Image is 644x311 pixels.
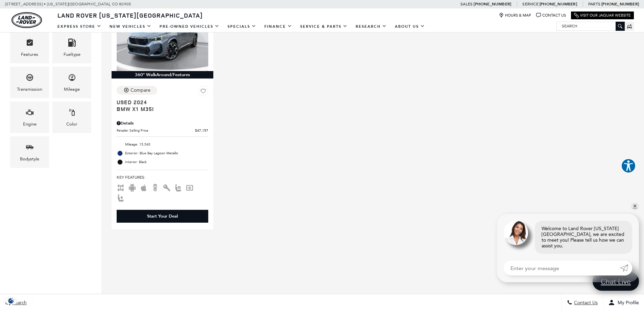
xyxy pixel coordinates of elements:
div: Pricing Details - BMW X1 M35i [117,120,208,126]
a: EXPRESS STORE [53,21,105,32]
span: Memory Seats [174,185,182,190]
a: [PHONE_NUMBER] [540,1,577,7]
a: [STREET_ADDRESS] • [US_STATE][GEOGRAPHIC_DATA], CO 80905 [5,2,131,6]
div: Engine [23,120,37,128]
button: Save Vehicle [198,86,208,99]
img: Agent profile photo [504,221,528,245]
span: Power Seats [117,195,125,200]
a: [PHONE_NUMBER] [601,1,639,7]
div: TransmissionTransmission [10,67,49,98]
div: Fueltype [64,51,80,58]
section: Click to Open Cookie Consent Modal [3,297,19,304]
input: Enter your message [504,261,620,275]
aside: Accessibility Help Desk [621,158,636,175]
a: New Vehicles [105,21,156,32]
span: Key Features : [117,174,208,181]
nav: Main Navigation [53,21,429,32]
div: 360° WalkAround/Features [112,71,213,79]
span: Land Rover [US_STATE][GEOGRAPHIC_DATA] [57,11,203,19]
div: Welcome to Land Rover [US_STATE][GEOGRAPHIC_DATA], we are excited to meet you! Please tell us how... [535,221,632,254]
span: Used 2024 [117,99,203,106]
a: Contact Us [536,13,566,18]
span: Sales [460,2,473,6]
button: Compare Vehicle [117,86,157,95]
img: 2024 BMW X1 M35i [117,2,208,71]
div: Features [21,51,38,58]
button: Explore your accessibility options [621,158,636,173]
input: Search [557,22,624,30]
a: Service & Parts [296,21,352,32]
span: Service [522,2,538,6]
span: Android Auto [128,185,136,190]
a: Used 2024BMW X1 M35i [117,99,208,112]
div: FueltypeFueltype [52,32,91,63]
a: Pre-Owned Vehicles [156,21,223,32]
div: Color [66,120,77,128]
span: AWD [117,185,125,190]
button: Open user profile menu [603,294,644,311]
a: Specials [223,21,260,32]
div: Start Your Deal [117,210,208,223]
div: Transmission [17,86,42,93]
a: Visit Our Jaguar Website [574,13,631,18]
span: Features [26,37,34,51]
span: Mileage [68,72,76,86]
span: My Profile [615,300,639,306]
div: MileageMileage [52,67,91,98]
a: [PHONE_NUMBER] [474,1,511,7]
span: Navigation Sys [186,185,194,190]
span: Transmission [26,72,34,86]
span: $47,157 [195,128,208,133]
div: EngineEngine [10,102,49,133]
a: Finance [260,21,296,32]
span: Interior: Black [125,159,208,165]
div: BodystyleBodystyle [10,136,49,168]
span: Exterior: Blue Bay Lagoon Metallic [125,150,208,157]
span: Keyless Entry [163,185,171,190]
span: Contact Us [572,300,598,306]
span: Apple Car-Play [140,185,148,190]
img: Opt-Out Icon [3,297,19,304]
div: Mileage [64,86,80,93]
a: Land Rover [US_STATE][GEOGRAPHIC_DATA] [53,11,207,19]
li: Mileage: 15,540 [117,140,208,149]
span: Bodystyle [26,141,34,155]
img: Land Rover [11,12,42,28]
a: land-rover [11,12,42,28]
a: Submit [620,261,632,275]
span: Engine [26,107,34,120]
span: Parts [588,2,600,6]
span: Color [68,107,76,120]
span: Retailer Selling Price [117,128,195,133]
span: Backup Camera [151,185,159,190]
div: Bodystyle [20,155,39,163]
div: Start Your Deal [147,213,178,219]
span: BMW X1 M35i [117,106,203,112]
span: Fueltype [68,37,76,51]
div: FeaturesFeatures [10,32,49,63]
a: Research [352,21,391,32]
div: Compare [130,87,150,93]
a: Hours & Map [499,13,531,18]
a: Retailer Selling Price $47,157 [117,128,208,133]
a: About Us [391,21,429,32]
div: ColorColor [52,102,91,133]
